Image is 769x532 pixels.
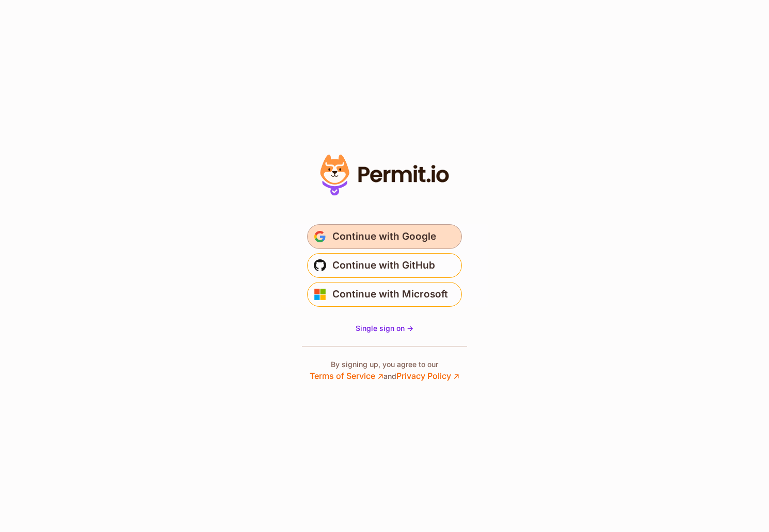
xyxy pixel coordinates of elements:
a: Privacy Policy ↗ [396,371,459,381]
span: Continue with Microsoft [332,286,448,303]
button: Continue with Microsoft [307,282,462,307]
span: Continue with GitHub [332,257,435,274]
p: By signing up, you agree to our and [310,359,459,382]
a: Terms of Service ↗ [310,371,383,381]
button: Continue with Google [307,224,462,249]
span: Single sign on -> [356,324,413,332]
button: Continue with GitHub [307,253,462,278]
a: Single sign on -> [356,323,413,334]
span: Continue with Google [332,228,436,245]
